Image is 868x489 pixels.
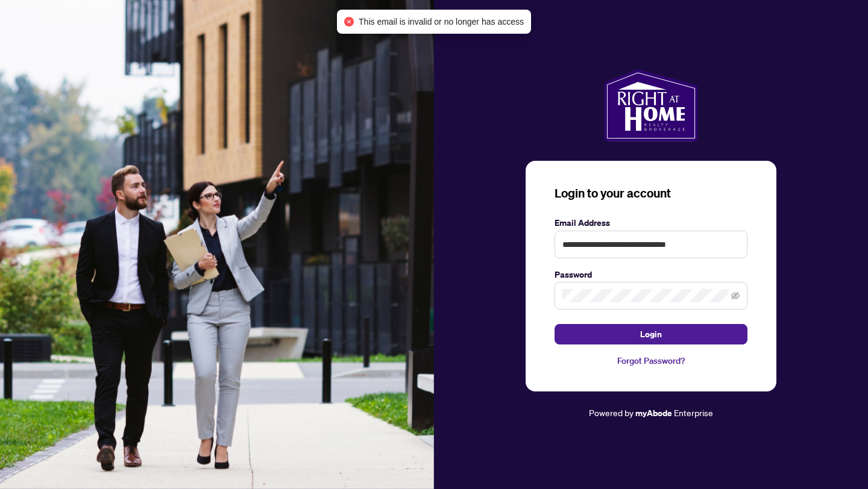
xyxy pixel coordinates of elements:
label: Password [555,268,747,281]
h3: Login to your account [555,185,747,202]
a: myAbode [635,406,672,420]
a: Forgot Password? [555,354,747,367]
span: Login [640,325,662,344]
img: ma-logo [604,69,697,142]
span: close-circle [344,17,354,26]
span: eye-invisible [731,291,740,300]
span: Powered by [589,407,634,418]
button: Login [555,324,747,344]
label: Email Address [555,216,747,229]
span: This email is invalid or no longer has access [359,15,524,28]
span: Enterprise [674,407,713,418]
